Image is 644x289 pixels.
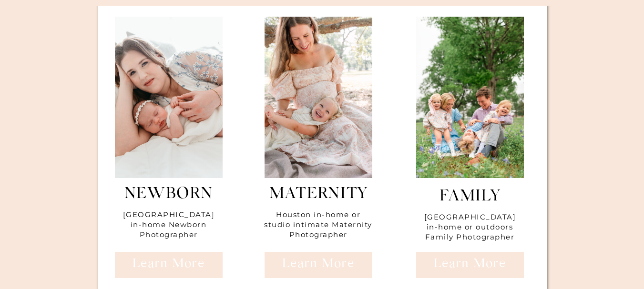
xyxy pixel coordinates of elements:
[424,212,516,244] a: [GEOGRAPHIC_DATA] in-home or outdoors Family Photographer
[416,188,524,212] a: family
[264,209,373,244] a: Houston in-home or studio intimate Maternity Photographer
[433,257,507,272] a: learn more
[265,185,372,209] a: maternity
[115,185,223,209] a: Newborn
[282,257,355,272] a: learn more
[123,209,215,244] a: [GEOGRAPHIC_DATA] in-home Newborn Photographer
[132,257,205,272] a: learn more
